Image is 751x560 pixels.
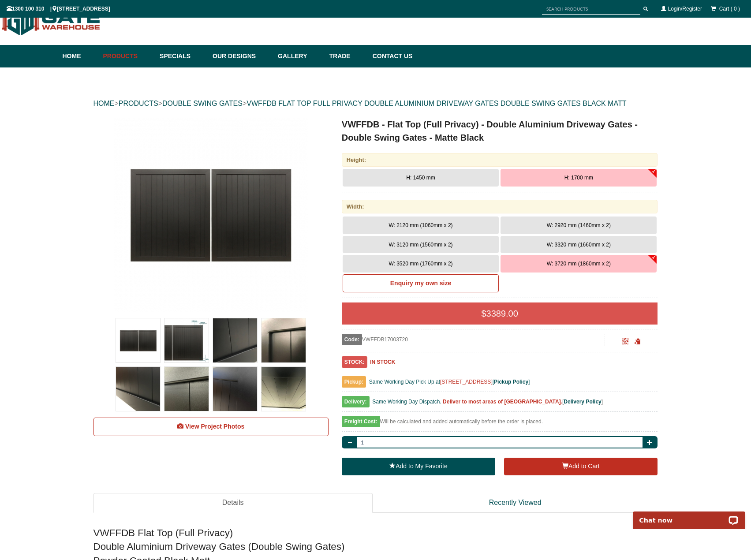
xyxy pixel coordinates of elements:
[114,118,308,312] img: VWFFDB - Flat Top (Full Privacy) - Double Aluminium Driveway Gates - Double Swing Gates - Matte B...
[389,261,452,267] span: W: 3520 mm (1760mm x 2)
[343,255,499,273] button: W: 3520 mm (1760mm x 2)
[547,261,611,267] span: W: 3720 mm (1860mm x 2)
[94,118,328,312] a: VWFFDB - Flat Top (Full Privacy) - Double Aluminium Driveway Gates - Double Swing Gates - Matte B...
[343,274,499,293] a: Enquiry my own size
[486,309,518,318] span: 3389.00
[443,399,562,405] b: Deliver to most areas of [GEOGRAPHIC_DATA].
[368,45,413,67] a: Contact Us
[719,6,740,12] span: Cart ( 0 )
[116,318,160,362] img: VWFFDB - Flat Top (Full Privacy) - Double Aluminium Driveway Gates - Double Swing Gates - Matte B...
[564,399,601,405] a: Delivery Policy
[634,338,641,345] span: Click to copy the URL
[162,100,243,107] a: DOUBLE SWING GATES
[342,334,362,345] span: Code:
[262,318,306,362] img: VWFFDB - Flat Top (Full Privacy) - Double Aluminium Driveway Gates - Double Swing Gates - Matte B...
[247,100,626,107] a: VWFFDB FLAT TOP FULL PRIVACY DOUBLE ALUMINIUM DRIVEWAY GATES DOUBLE SWING GATES BLACK MATT
[372,399,441,405] span: Same Working Day Dispatch.
[63,45,99,67] a: Home
[343,169,499,187] button: H: 1450 mm
[389,242,452,248] span: W: 3120 mm (1560mm x 2)
[185,423,244,430] span: View Project Photos
[93,493,373,513] a: Details
[93,100,115,107] a: HOME
[325,45,368,67] a: Trade
[494,379,528,385] a: Pickup Policy
[119,100,158,107] a: PRODUCTS
[501,169,657,187] button: H: 1700 mm
[564,175,593,181] span: H: 1700 mm
[440,379,493,385] a: [STREET_ADDRESS]
[342,416,380,427] span: Freight Cost:
[208,45,273,67] a: Our Designs
[99,45,156,67] a: Products
[622,339,628,345] a: Click to enlarge and scan to share.
[668,6,702,12] a: Login/Register
[342,118,658,144] h1: VWFFDB - Flat Top (Full Privacy) - Double Aluminium Driveway Gates - Double Swing Gates - Matte B...
[342,396,658,412] div: [ ]
[547,222,611,228] span: W: 2920 mm (1460mm x 2)
[164,318,209,362] img: VWFFDB - Flat Top (Full Privacy) - Double Aluminium Driveway Gates - Double Swing Gates - Matte B...
[547,242,611,248] span: W: 3320 mm (1660mm x 2)
[262,367,306,411] img: VWFFDB - Flat Top (Full Privacy) - Double Aluminium Driveway Gates - Double Swing Gates - Matte B...
[342,334,605,345] div: VWFFDB17003720
[7,6,110,12] span: 1300 100 310 | [STREET_ADDRESS]
[504,458,658,475] button: Add to Cart
[213,367,257,411] img: VWFFDB - Flat Top (Full Privacy) - Double Aluminium Driveway Gates - Double Swing Gates - Matte B...
[273,45,325,67] a: Gallery
[542,4,640,15] input: SEARCH PRODUCTS
[390,280,451,287] b: Enquiry my own size
[342,356,367,368] span: STOCK:
[373,493,658,513] a: Recently Viewed
[342,376,366,388] span: Pickup:
[627,501,751,529] iframe: LiveChat chat widget
[342,153,658,167] div: Height:
[369,379,530,385] span: Same Working Day Pick Up at [ ]
[501,217,657,234] button: W: 2920 mm (1460mm x 2)
[116,367,160,411] img: VWFFDB - Flat Top (Full Privacy) - Double Aluminium Driveway Gates - Double Swing Gates - Matte B...
[213,318,257,362] img: VWFFDB - Flat Top (Full Privacy) - Double Aluminium Driveway Gates - Double Swing Gates - Matte B...
[501,236,657,254] button: W: 3320 mm (1660mm x 2)
[501,255,657,273] button: W: 3720 mm (1860mm x 2)
[342,302,658,325] div: $
[155,45,208,67] a: Specials
[342,396,370,407] span: Delivery:
[342,200,658,213] div: Width:
[93,418,329,436] a: View Project Photos
[406,175,435,181] span: H: 1450 mm
[389,222,452,228] span: W: 2120 mm (1060mm x 2)
[342,416,658,432] div: Will be calculated and added automatically before the order is placed.
[343,217,499,234] button: W: 2120 mm (1060mm x 2)
[370,359,395,365] b: IN STOCK
[164,367,209,411] img: VWFFDB - Flat Top (Full Privacy) - Double Aluminium Driveway Gates - Double Swing Gates - Matte B...
[343,236,499,254] button: W: 3120 mm (1560mm x 2)
[342,458,495,475] a: Add to My Favorite
[93,90,658,118] div: > > >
